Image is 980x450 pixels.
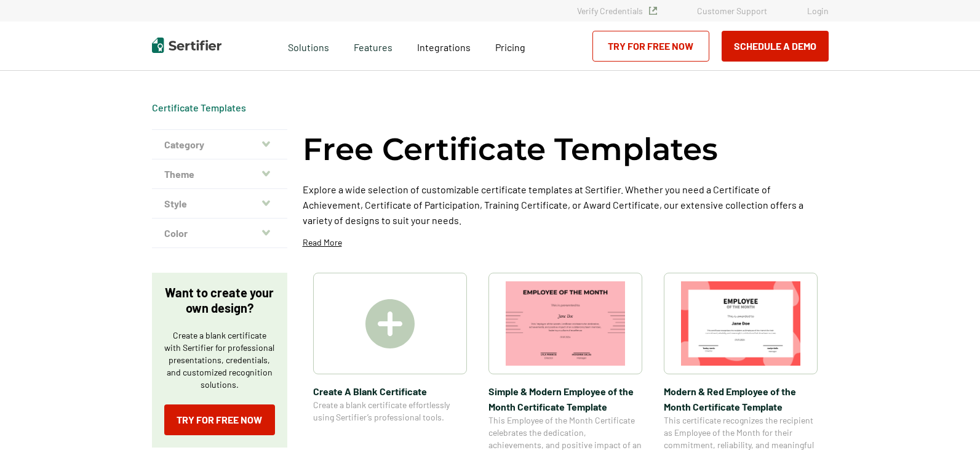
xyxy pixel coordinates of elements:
a: Customer Support [697,6,767,16]
span: Simple & Modern Employee of the Month Certificate Template [488,384,642,414]
a: Try for Free Now [164,404,275,435]
button: Theme [152,159,287,189]
a: Certificate Templates [152,102,246,113]
span: Pricing [495,41,525,53]
div: Breadcrumb [152,102,246,114]
span: Features [354,38,392,54]
button: Category [152,130,287,159]
span: Certificate Templates [152,102,246,114]
button: Style [152,189,287,219]
span: Integrations [417,41,471,53]
span: Create a blank certificate effortlessly using Sertifier’s professional tools. [313,399,467,424]
p: Explore a wide selection of customizable certificate templates at Sertifier. Whether you need a C... [303,182,829,228]
img: Modern & Red Employee of the Month Certificate Template [681,281,800,366]
span: Modern & Red Employee of the Month Certificate Template [664,384,818,414]
span: Solutions [288,38,329,54]
p: Read More [303,236,342,249]
a: Login [807,6,829,16]
h1: Free Certificate Templates [303,129,718,169]
img: Sertifier | Digital Credentialing Platform [152,38,221,53]
button: Color [152,219,287,248]
p: Create a blank certificate with Sertifier for professional presentations, credentials, and custom... [164,329,275,391]
img: Verified [649,7,657,15]
img: Simple & Modern Employee of the Month Certificate Template [506,281,625,366]
img: Create A Blank Certificate [365,299,415,348]
p: Want to create your own design? [164,285,275,316]
span: Create A Blank Certificate [313,384,467,399]
a: Integrations [417,38,471,54]
a: Try for Free Now [592,31,709,62]
a: Pricing [495,38,525,54]
a: Verify Credentials [577,6,657,16]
